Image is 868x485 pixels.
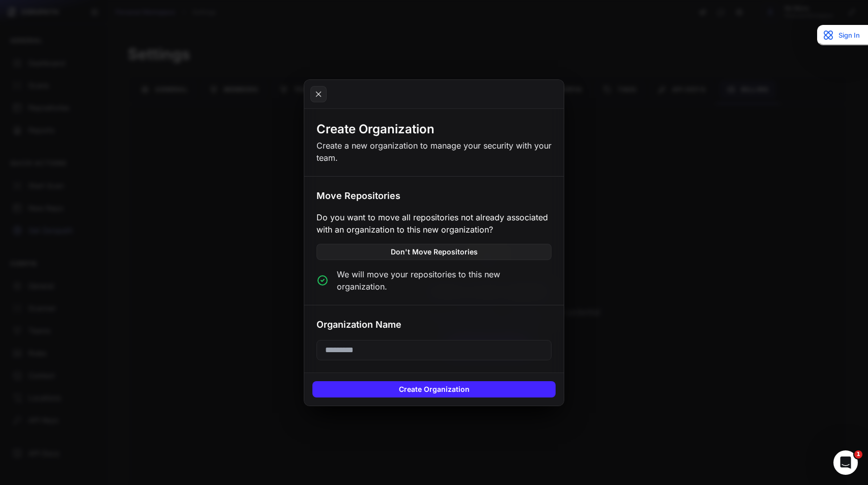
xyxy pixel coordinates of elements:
h3: Move Repositories [316,189,552,203]
h3: Create Organization [316,121,435,137]
span: 1 [854,450,862,459]
button: Don't Move Repositories [316,244,552,260]
iframe: Intercom live chat [833,450,858,475]
h3: Organization Name [316,318,552,332]
div: Create a new organization to manage your security with your team. [316,139,552,164]
span: We will move your repositories to this new organization. [337,268,552,293]
button: Create Organization [312,381,556,397]
p: Do you want to move all repositories not already associated with an organization to this new orga... [316,211,552,236]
